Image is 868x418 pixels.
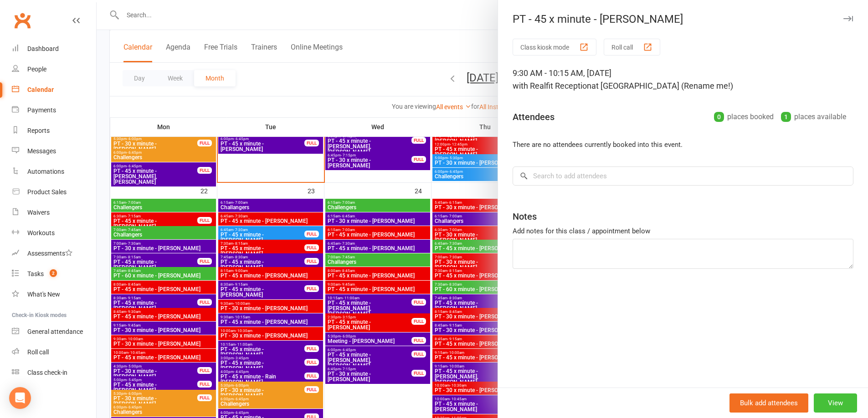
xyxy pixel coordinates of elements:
[27,127,50,134] div: Reports
[513,81,591,91] span: with Realfit Reception
[27,45,59,52] div: Dashboard
[27,106,56,114] div: Payments
[12,182,96,202] a: Product Sales
[12,322,96,342] a: General attendance kiosk mode
[12,284,96,305] a: What's New
[814,393,857,413] button: View
[27,188,67,196] div: Product Sales
[714,111,774,123] div: places booked
[12,39,96,59] a: Dashboard
[513,111,555,123] div: Attendees
[27,369,67,376] div: Class check-in
[12,80,96,100] a: Calendar
[12,59,96,80] a: People
[12,363,96,383] a: Class kiosk mode
[513,210,537,223] div: Notes
[781,112,791,122] div: 1
[27,291,60,298] div: What's New
[781,111,846,123] div: places available
[12,264,96,284] a: Tasks 2
[27,168,64,175] div: Automations
[513,166,853,186] input: Search to add attendees
[513,67,853,92] div: 9:30 AM - 10:15 AM, [DATE]
[604,39,660,55] button: Roll call
[27,229,55,237] div: Workouts
[27,328,83,335] div: General attendance
[513,39,596,55] button: Class kiosk mode
[9,387,31,409] div: Open Intercom Messenger
[27,348,49,356] div: Roll call
[513,226,853,237] div: Add notes for this class / appointment below
[729,393,808,413] button: Bulk add attendees
[12,161,96,182] a: Automations
[12,121,96,141] a: Reports
[714,112,724,122] div: 0
[27,86,54,93] div: Calendar
[12,342,96,363] a: Roll call
[27,147,56,155] div: Messages
[498,13,868,25] div: PT - 45 x minute - [PERSON_NAME]
[12,141,96,161] a: Messages
[27,209,50,216] div: Waivers
[12,223,96,243] a: Workouts
[12,243,96,264] a: Assessments
[27,270,44,277] div: Tasks
[11,9,34,32] a: Clubworx
[27,65,46,73] div: People
[591,81,733,91] span: at [GEOGRAPHIC_DATA] (Rename me!)
[27,250,72,257] div: Assessments
[50,269,57,277] span: 2
[513,139,853,150] li: There are no attendees currently booked into this event.
[12,100,96,121] a: Payments
[12,202,96,223] a: Waivers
